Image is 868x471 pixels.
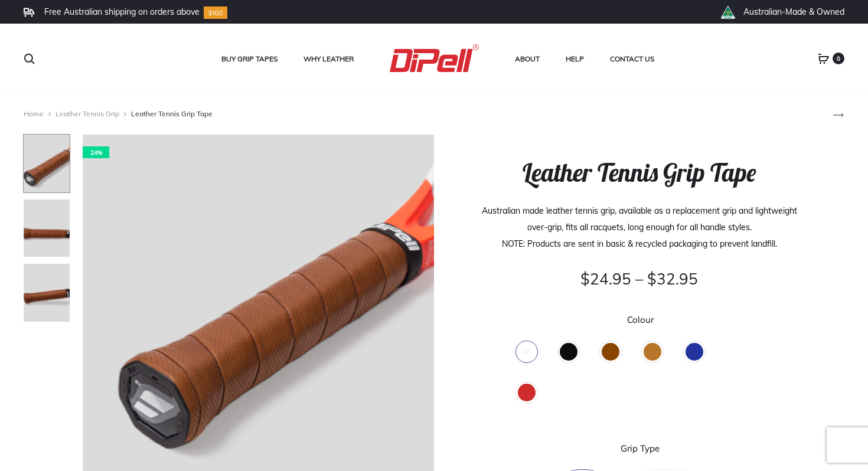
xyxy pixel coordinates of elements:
p: Australian made leather tennis grip, available as a replacement grip and lightweight over-grip, f... [475,202,804,252]
img: Dipell-Tennis-Racket-Tan-025-Paul-Osta-80x100.jpg [23,134,70,193]
img: th_right_icon2.png [720,6,735,19]
a: Contact Us [610,51,654,67]
img: Frame.svg [24,8,34,17]
h1: Leather Tennis Grip Tape [475,158,804,188]
span: $ [580,269,590,289]
a: 0 [818,53,830,64]
img: Group-10.svg [204,6,227,19]
li: Australian-Made & Owned [743,6,844,17]
a: Buy Grip Tapes [221,51,278,67]
label: Colour [627,315,654,324]
span: – [635,269,643,289]
img: Dipell-Tennis-Racket-Tan-024-Paul-Osta-80x100.jpg [23,263,70,322]
a: About [515,51,540,67]
a: Why Leather [304,51,354,67]
li: Free Australian shipping on orders above [44,6,200,17]
nav: Leather Tennis Grip Tape [24,105,809,123]
a: Help [566,51,584,67]
span: 0 [833,53,844,64]
bdi: 32.95 [647,269,698,289]
a: Home [24,109,44,118]
a: Leather Tennis Grip [56,109,119,118]
nav: Product navigation [821,105,844,123]
span: $ [647,269,657,289]
img: Dipell-Tennis-Racket-Tan-023-Paul-Osta-80x100.jpg [23,199,70,258]
bdi: 24.95 [580,269,631,289]
span: 24% [83,146,109,158]
label: Grip Type [621,444,660,453]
